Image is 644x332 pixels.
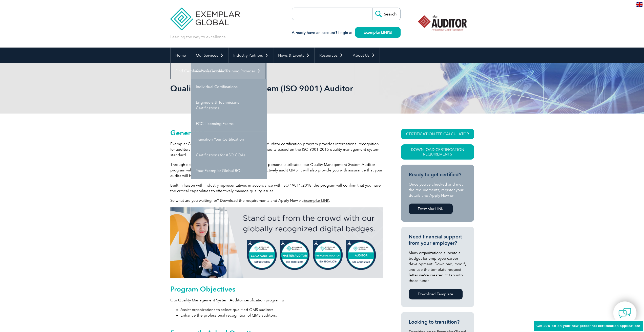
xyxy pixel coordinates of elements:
[636,2,642,7] img: en
[292,30,401,36] h3: Already have an account? Login at
[170,34,226,40] p: Leading the way to excellence
[191,79,267,95] a: Individual Certifications
[348,48,380,63] a: About Us
[191,116,267,131] a: FCC Licensing Exams
[170,285,383,293] h2: Program Objectives
[170,183,383,194] p: Built in liaison with industry representatives in accordance with ISO 19011:2018, the program wil...
[191,163,267,179] a: Your Exemplar Global ROI
[355,27,401,38] a: Exemplar LINK
[304,198,329,203] a: Exemplar LINK
[401,129,474,139] a: CERTIFICATION FEE CALCULATOR
[170,207,383,278] img: badges
[618,307,631,319] img: contact-chat.png
[409,250,466,283] p: Many organizations allocate a budget for employee career development. Download, modify and use th...
[170,162,383,179] p: Through extensive examination of your knowledge and personal attributes, our Quality Management S...
[315,48,348,63] a: Resources
[191,48,228,63] a: Our Services
[401,144,474,160] a: Download Certification Requirements
[409,234,466,246] h3: Need financial support from your employer?
[389,31,392,34] img: open_square.png
[536,324,640,328] span: Get 20% off on your new personnel certification application!
[170,297,383,303] p: Our Quality Management System Auditor certification program will:
[170,129,383,137] h2: General Overview
[409,204,453,214] a: Exemplar LINK
[170,141,383,158] p: Exemplar Global’s Quality Management System (QMS) Auditor certification program provides internat...
[191,147,267,163] a: Certifications for ASQ CQAs
[171,48,191,63] a: Home
[409,171,466,178] h3: Ready to get certified?
[191,131,267,147] a: Transition Your Certification
[273,48,314,63] a: News & Events
[170,198,383,203] p: So what are you waiting for? Download the requirements and Apply Now via .
[170,83,365,93] h1: Quality Management System (ISO 9001) Auditor
[171,63,265,79] a: Find Certified Professional / Training Provider
[372,8,400,20] input: Search
[409,289,463,299] a: Download Template
[180,313,383,318] li: Enhance the professional recognition of QMS auditors.
[409,319,466,325] h3: Looking to transition?
[228,48,273,63] a: Industry Partners
[191,95,267,116] a: Engineers & Technicians Certifications
[180,307,383,313] li: Assist organizations to select qualified QMS auditors
[409,182,466,198] p: Once you’ve checked and met the requirements, register your details and Apply Now on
